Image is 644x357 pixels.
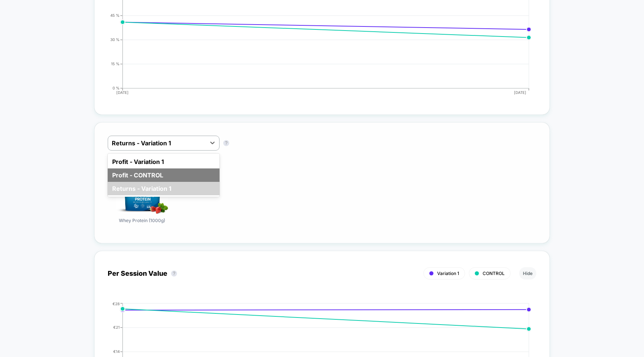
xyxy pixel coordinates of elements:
tspan: €21 [113,325,120,329]
span: CONTROL [483,271,505,276]
tspan: 30 % [110,37,120,42]
tspan: €14 [113,349,120,354]
span: Variation 1 [437,271,459,276]
button: Hide [519,267,536,279]
button: ? [223,140,229,146]
tspan: 45 % [110,13,120,18]
button: ? [171,271,177,277]
div: Returns - Variation 1 [108,182,220,195]
tspan: 0 % [113,86,120,90]
tspan: 15 % [111,61,120,66]
span: Whey Protein (1000g) [119,218,165,230]
div: Profit - Variation 1 [108,155,220,168]
tspan: €28 [113,301,120,306]
div: Profit - CONTROL [108,168,220,182]
tspan: [DATE] [116,90,129,95]
tspan: [DATE] [514,90,527,95]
